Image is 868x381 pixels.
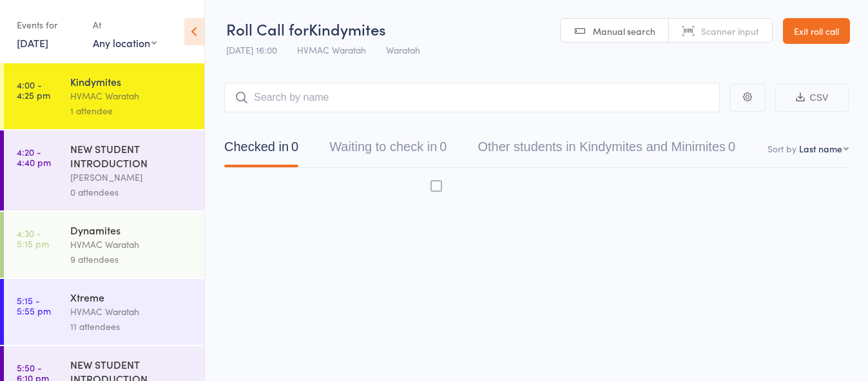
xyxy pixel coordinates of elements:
time: 4:20 - 4:40 pm [17,147,51,167]
time: 4:30 - 5:15 pm [17,228,49,249]
div: At [93,14,157,36]
input: Search by name [224,83,720,112]
div: Last name [799,142,842,155]
time: 5:15 - 5:55 pm [17,295,51,316]
a: 4:00 -4:25 pmKindymitesHVMAC Waratah1 attendee [4,63,204,129]
div: Events for [17,14,80,36]
a: 4:20 -4:40 pmNEW STUDENT INTRODUCTION[PERSON_NAME]0 attendees [4,130,204,211]
button: Waiting to check in0 [329,133,447,167]
div: HVMAC Waratah [70,304,193,319]
div: 1 attendee [70,103,193,118]
span: Kindymites [309,18,386,39]
span: [DATE] 16:00 [226,43,277,56]
div: 0 [439,139,447,154]
a: 5:15 -5:55 pmXtremeHVMAC Waratah11 attendees [4,279,204,345]
div: [PERSON_NAME] [70,170,193,185]
a: 4:30 -5:15 pmDynamitesHVMAC Waratah9 attendees [4,212,204,278]
div: HVMAC Waratah [70,88,193,103]
div: 0 [728,139,735,154]
span: Waratah [386,43,420,56]
div: 9 attendees [70,252,193,267]
a: [DATE] [17,36,48,50]
button: CSV [775,84,849,112]
label: Sort by [767,142,796,155]
div: Xtreme [70,290,193,304]
div: NEW STUDENT INTRODUCTION [70,141,193,170]
button: Checked in0 [224,133,298,167]
span: HVMAC Waratah [297,43,366,56]
div: Any location [93,36,157,50]
div: HVMAC Waratah [70,237,193,252]
span: Roll Call for [226,18,309,39]
span: Scanner input [701,25,759,37]
div: Dynamites [70,223,193,237]
button: Other students in Kindymites and Minimites0 [477,133,735,167]
a: Exit roll call [783,18,850,44]
span: Manual search [593,25,655,37]
div: 0 [291,139,298,154]
time: 4:00 - 4:25 pm [17,79,50,100]
div: Kindymites [70,74,193,88]
div: 11 attendees [70,319,193,334]
div: 0 attendees [70,185,193,200]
